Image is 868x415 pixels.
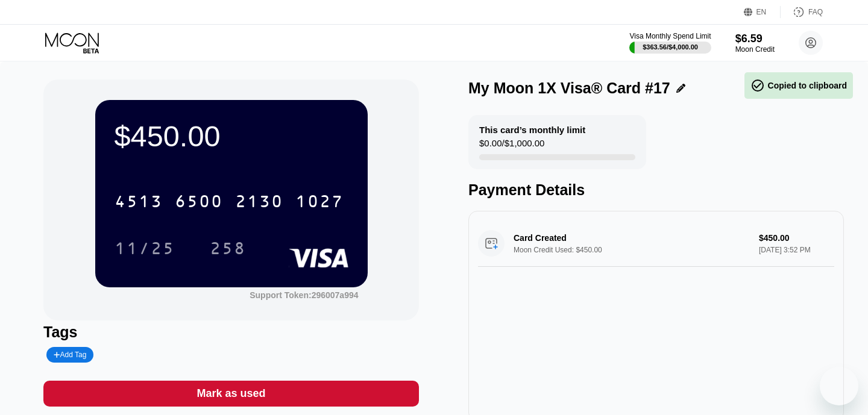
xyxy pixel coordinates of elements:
div: $363.56 / $4,000.00 [643,43,698,51]
div: Mark as used [197,387,265,401]
div: $6.59Moon Credit [735,33,775,54]
div: 258 [210,240,246,260]
div: Support Token:296007a994 [250,290,358,300]
div: Payment Details [468,181,844,199]
div: 11/25 [115,240,175,260]
div: EN [756,8,767,16]
div: Visa Monthly Spend Limit$363.56/$4,000.00 [629,32,711,54]
div: My Moon 1X Visa® Card #17 [468,80,670,97]
div: This card’s monthly limit [479,125,585,135]
div: 4513650021301027 [107,186,351,216]
div: Tags [43,323,419,341]
div: 4513 [115,193,163,213]
div: 258 [201,233,255,263]
div: Moon Credit [735,45,775,54]
div: Support Token: 296007a994 [250,290,358,300]
div: 1027 [295,193,344,213]
div: Add Tag [54,351,86,359]
div: Copied to clipboard [750,78,847,93]
div: 11/25 [105,233,184,263]
div: $6.59 [735,33,775,45]
div: 2130 [235,193,283,213]
div: FAQ [808,8,823,16]
div: FAQ [781,6,823,18]
div: $0.00 / $1,000.00 [479,138,544,154]
div: Mark as used [43,381,419,407]
span:  [750,78,765,93]
iframe: Button to launch messaging window [820,367,858,405]
div: $450.00 [115,119,348,153]
div: EN [744,6,781,18]
div: Visa Monthly Spend Limit [629,32,711,40]
div: Add Tag [46,347,93,363]
div: 6500 [175,193,223,213]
